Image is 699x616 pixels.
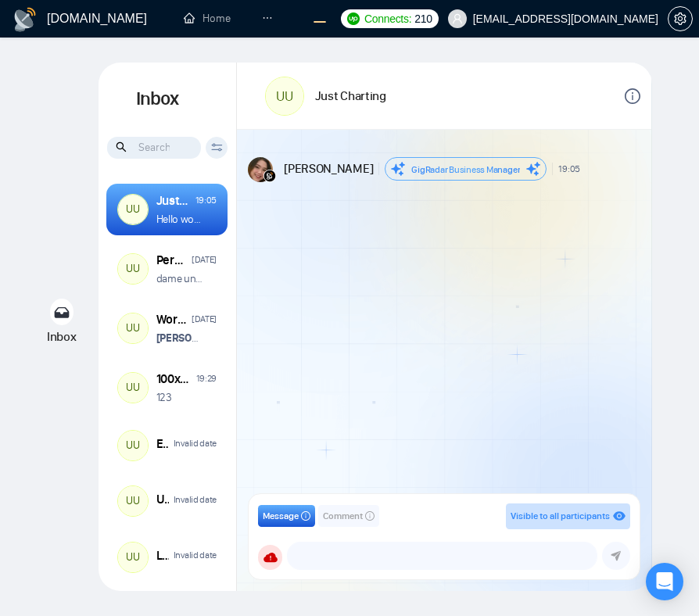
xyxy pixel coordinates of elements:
div: 19:05 [195,193,217,208]
span: [PERSON_NAME] [284,160,373,177]
div: Lead Generation Specialist Needed for Growing Business [156,547,169,564]
span: eye [613,510,626,522]
div: 100x Engineers [156,371,192,388]
div: Employee of the month ([DATE]) [156,435,169,453]
div: 19:29 [196,371,217,386]
span: info-circle [301,511,310,521]
img: upwork-logo.png [347,13,360,25]
span: Comment [323,509,363,524]
span: 210 [414,10,432,27]
p: changed the room name from "Workwise Agency Anniversary (2026) ��" to "Workwiser" [156,331,205,346]
div: Invalid date [174,548,217,563]
img: gigradar-bm.png [263,170,276,182]
input: Search... [107,137,201,159]
span: GigRadar Business Manager [411,164,520,175]
span: search [116,138,129,156]
span: user [452,13,463,24]
div: UU [118,486,148,516]
button: Commentinfo-circle [318,505,379,527]
div: UU [118,195,148,224]
h1: Just Charting [315,88,386,105]
p: Hello workwise!!! [156,212,205,227]
span: Visible to all participants [511,510,610,521]
div: UU [118,543,148,572]
div: Just Charting [156,192,191,210]
div: Performance Review 123 [156,252,187,269]
div: Open Intercom Messenger [646,563,683,600]
div: UU [118,373,148,403]
div: [DATE] [192,312,217,327]
div: UU [266,77,303,115]
div: UU [118,431,148,460]
div: Upwork Bidding Expert Needed [156,491,169,508]
div: [DATE] [192,252,217,267]
h1: Inbox [99,63,236,136]
div: Invalid date [174,436,217,451]
span: ellipsis [262,13,273,23]
span: info-circle [625,88,640,104]
a: setting [668,13,693,25]
span: setting [669,13,692,25]
button: Messageinfo-circle [258,505,315,527]
span: Message [263,509,299,524]
div: UU [118,254,148,284]
span: 19:05 [558,163,580,175]
span: info-circle [365,511,375,521]
strong: [PERSON_NAME] [156,331,235,345]
img: logo [13,7,38,32]
div: Invalid date [174,492,217,507]
span: Inbox [47,329,77,344]
p: dame un grr [156,271,205,286]
button: setting [668,6,693,31]
p: 123 [156,390,172,405]
span: Connects: [364,10,411,27]
div: Workwise Agency Anniversary (2026) 🥳 [156,311,187,328]
a: homeHome [184,12,231,25]
div: UU [118,313,148,343]
img: Andrian [248,157,273,182]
